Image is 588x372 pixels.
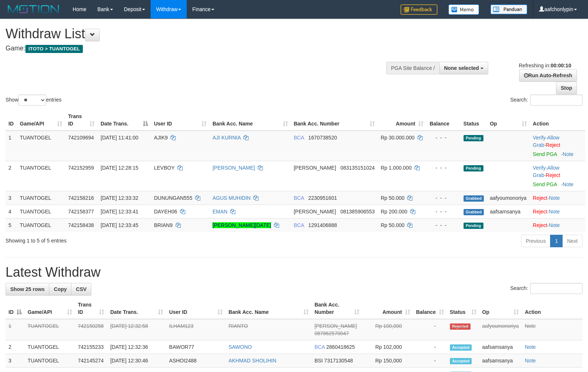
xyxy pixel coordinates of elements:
th: ID [6,110,17,131]
span: DAYEH06 [154,209,177,215]
span: Pending [464,223,483,229]
a: Reject [533,222,547,228]
td: aafyoumonoriya [487,191,530,205]
span: 742152959 [68,165,94,171]
span: [DATE] 12:33:32 [101,195,138,201]
td: Rp 150,000 [362,354,413,368]
label: Show entries [6,95,61,106]
div: - - - [429,194,458,202]
span: None selected [444,65,479,71]
td: aafsamsanya [487,205,530,218]
a: Reject [546,172,560,178]
td: · [530,191,585,205]
a: Send PGA [533,151,557,157]
a: AKHMAD SHOLIHIN [229,358,277,364]
a: Copy [49,283,71,295]
th: Date Trans.: activate to sort column descending [98,110,151,131]
th: Op: activate to sort column ascending [487,110,530,131]
th: Trans ID: activate to sort column ascending [65,110,98,131]
span: Copy 2230951601 to clipboard [308,195,337,201]
td: aafyoumonoriya [479,319,522,340]
span: Pending [464,165,483,171]
img: Button%20Memo.svg [448,4,479,15]
th: Trans ID: activate to sort column ascending [75,298,108,319]
td: 1 [6,319,25,340]
a: EMAN [212,209,227,215]
th: Action [530,110,585,131]
a: AJI KURNIA [212,135,240,141]
td: aafsamsanya [479,354,522,368]
div: - - - [429,134,458,141]
a: Allow Grab [533,165,559,178]
a: Stop [556,82,577,94]
td: 2 [6,340,25,354]
td: TUANTOGEL [17,218,65,232]
span: · [533,165,559,178]
span: [PERSON_NAME] [294,165,336,171]
span: [PERSON_NAME] [314,323,357,329]
td: - [413,319,447,340]
span: Copy 083135151024 to clipboard [340,165,374,171]
a: CSV [71,283,91,295]
th: Balance [426,110,461,131]
a: Next [562,235,582,247]
a: Note [549,222,560,228]
span: Rejected [450,323,471,330]
th: Game/API: activate to sort column ascending [25,298,75,319]
th: Amount: activate to sort column ascending [378,110,426,131]
td: TUANTOGEL [17,205,65,218]
div: - - - [429,208,458,215]
span: CSV [76,286,87,292]
a: Run Auto-Refresh [519,69,577,82]
span: · [533,135,559,148]
button: None selected [439,62,488,74]
td: 742155233 [75,340,108,354]
td: aafsamsanya [479,340,522,354]
span: Pending [464,135,483,141]
td: · · [530,131,585,161]
span: Copy 1670738520 to clipboard [308,135,337,141]
span: Rp 1.000.000 [381,165,412,171]
h1: Latest Withdraw [6,265,582,280]
span: Refreshing in: [519,63,571,68]
input: Search: [530,95,582,106]
strong: 00:00:10 [550,63,571,68]
a: [PERSON_NAME] [212,165,255,171]
th: ID: activate to sort column descending [6,298,25,319]
td: [DATE] 12:30:46 [107,354,166,368]
span: Grabbed [464,195,484,202]
h1: Withdraw List [6,26,385,41]
a: Reject [533,195,547,201]
a: Send PGA [533,181,557,187]
td: 3 [6,354,25,368]
span: Accepted [450,358,472,364]
th: Status [461,110,487,131]
span: Show 25 rows [10,286,45,292]
a: Note [563,181,574,187]
td: Rp 100,000 [362,319,413,340]
span: BRIAN9 [154,222,173,228]
input: Search: [530,283,582,294]
td: TUANTOGEL [25,354,75,368]
span: ITOTO > TUANTOGEL [25,45,83,53]
span: 742158438 [68,222,94,228]
label: Search: [510,95,582,106]
th: Bank Acc. Number: activate to sort column ascending [311,298,362,319]
span: BCA [294,195,304,201]
span: 742158216 [68,195,94,201]
span: BCA [294,135,304,141]
td: ASHOI2488 [166,354,225,368]
a: Note [525,358,536,364]
a: Verify [533,135,546,141]
select: Showentries [18,95,46,106]
span: [DATE] 12:28:15 [101,165,138,171]
span: [DATE] 12:33:41 [101,209,138,215]
td: TUANTOGEL [17,191,65,205]
a: Note [549,195,560,201]
span: Copy 081385906553 to clipboard [340,209,374,215]
div: Showing 1 to 5 of 5 entries [6,234,239,244]
td: - [413,340,447,354]
td: 5 [6,218,17,232]
a: RIANTO [229,323,248,329]
span: BCA [294,222,304,228]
